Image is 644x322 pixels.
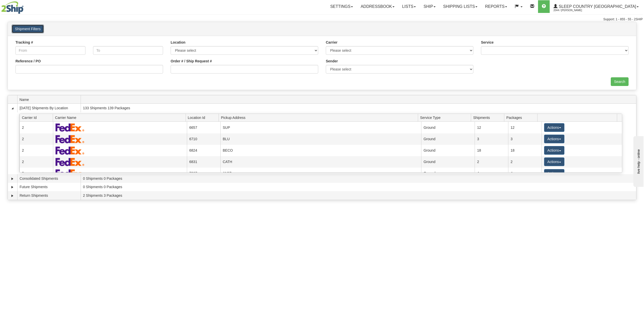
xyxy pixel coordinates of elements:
[81,104,636,112] td: 133 Shipments 139 Packages
[475,122,508,133] td: 12
[220,156,421,168] td: CATH
[20,168,53,179] td: 2
[421,145,475,156] td: Ground
[475,168,508,179] td: 4
[508,145,542,156] td: 18
[506,114,537,121] span: Packages
[357,0,398,13] a: Addressbook
[421,156,475,168] td: Ground
[20,145,53,156] td: 2
[10,185,15,190] a: Expand
[17,104,81,112] td: [DATE] Shipments By Location
[56,123,85,132] img: FedEx Express®
[17,174,81,183] td: Consolidated Shipments
[544,157,564,166] button: Actions
[20,122,53,133] td: 2
[544,146,564,155] button: Actions
[55,114,186,121] span: Carrier Name
[1,1,24,14] img: logo2044.jpg
[15,46,85,55] input: From
[326,0,357,13] a: Settings
[475,133,508,145] td: 3
[20,96,81,103] span: Name
[56,158,85,166] img: FedEx Express®
[632,135,643,187] iframe: chat widget
[81,191,636,200] td: 2 Shipments 3 Packages
[10,176,15,181] a: Expand
[220,168,421,179] td: JASZ
[481,0,511,13] a: Reports
[553,8,592,13] span: 2044 / [PERSON_NAME]
[544,169,564,178] button: Actions
[17,183,81,191] td: Future Shipments
[420,114,471,121] span: Service Type
[171,40,185,45] label: Location
[508,122,542,133] td: 12
[22,114,53,121] span: Carrier Id
[439,0,481,13] a: Shipping lists
[481,40,494,45] label: Service
[81,183,636,191] td: 0 Shipments 0 Packages
[611,77,629,86] input: Search
[550,0,642,13] a: Sleep Country [GEOGRAPHIC_DATA] 2044 / [PERSON_NAME]
[220,122,421,133] td: SUP
[20,156,53,168] td: 2
[421,133,475,145] td: Ground
[17,191,81,200] td: Return Shipments
[10,193,15,198] a: Expand
[220,133,421,145] td: BLU
[56,135,85,143] img: FedEx Express®
[326,40,337,45] label: Carrier
[421,122,475,133] td: Ground
[187,156,220,168] td: 6831
[15,40,33,45] label: Tracking #
[473,114,504,121] span: Shipments
[221,114,418,121] span: Pickup Address
[188,114,219,121] span: Location Id
[475,145,508,156] td: 18
[508,156,542,168] td: 2
[558,4,636,9] span: Sleep Country [GEOGRAPHIC_DATA]
[187,133,220,145] td: 6710
[508,168,542,179] td: 4
[326,59,338,64] label: Sender
[544,135,564,143] button: Actions
[187,145,220,156] td: 6824
[475,156,508,168] td: 2
[420,0,439,13] a: Ship
[20,133,53,145] td: 2
[171,59,212,64] label: Order # / Ship Request #
[4,4,47,8] div: live help - online
[81,174,636,183] td: 0 Shipments 0 Packages
[220,145,421,156] td: BECO
[421,168,475,179] td: Ground
[1,17,643,22] div: Support: 1 - 855 - 55 - 2SHIP
[398,0,420,13] a: Lists
[12,25,44,33] button: Shipment Filters
[508,133,542,145] td: 3
[187,122,220,133] td: 6657
[187,168,220,179] td: 7267
[15,59,41,64] label: Reference / PO
[56,146,85,155] img: FedEx Express®
[93,46,163,55] input: To
[544,123,564,132] button: Actions
[10,106,15,111] a: Collapse
[56,169,85,177] img: FedEx Express®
